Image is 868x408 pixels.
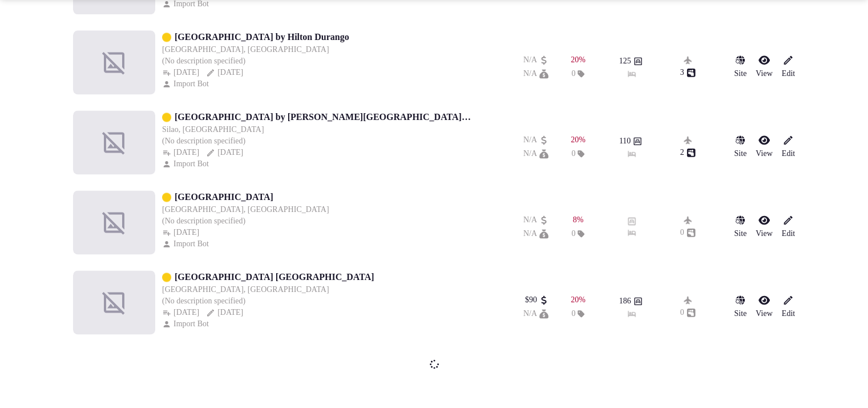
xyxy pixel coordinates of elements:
button: [GEOGRAPHIC_DATA], [GEOGRAPHIC_DATA] [162,44,329,55]
a: [GEOGRAPHIC_DATA] [175,190,273,204]
a: Edit [782,54,795,79]
button: [DATE] [162,147,199,158]
button: [GEOGRAPHIC_DATA], [GEOGRAPHIC_DATA] [162,284,329,295]
span: 0 [571,148,575,159]
button: 20% [571,134,586,146]
span: 0 [571,228,575,239]
a: [GEOGRAPHIC_DATA] by Hilton Durango [175,30,349,44]
a: Site [734,134,746,159]
button: Silao, [GEOGRAPHIC_DATA] [162,124,264,135]
button: N/A [523,134,548,146]
button: 125 [619,55,643,67]
div: 8 % [573,214,584,226]
button: N/A [523,214,548,226]
span: 110 [619,135,631,147]
a: Site [734,294,746,319]
a: [GEOGRAPHIC_DATA] by [PERSON_NAME][GEOGRAPHIC_DATA][PERSON_NAME]-Aeropuerto [175,110,482,124]
button: [DATE] [162,67,199,78]
span: 0 [571,68,575,79]
button: 20% [571,294,586,306]
button: [DATE] [206,67,243,78]
div: 20 % [571,54,586,66]
div: 20 % [571,294,586,306]
a: Site [734,214,746,239]
span: 0 [571,308,575,319]
button: $90 [525,294,548,306]
button: N/A [523,54,548,66]
button: 8% [573,214,584,226]
a: View [756,54,772,79]
a: [GEOGRAPHIC_DATA] [GEOGRAPHIC_DATA] [175,270,374,284]
button: 3 [680,67,696,78]
div: (No description specified) [162,55,349,67]
button: Import Bot [162,158,211,170]
span: 125 [619,55,631,67]
button: 110 [619,135,642,147]
button: 2 [680,147,696,158]
a: Edit [782,214,795,239]
div: (No description specified) [162,215,329,227]
button: [DATE] [162,227,199,238]
a: Edit [782,134,795,159]
button: 20% [571,54,586,66]
a: View [756,134,772,159]
button: [DATE] [206,307,243,318]
span: 186 [619,295,631,307]
button: 186 [619,295,643,307]
button: 0 [680,227,696,238]
a: Edit [782,294,795,319]
button: N/A [523,148,548,159]
div: 20 % [571,134,586,146]
div: (No description specified) [162,295,374,307]
button: [DATE] [206,147,243,158]
button: Import Bot [162,78,211,90]
button: N/A [523,228,548,239]
button: N/A [523,308,548,319]
a: View [756,214,772,239]
button: Import Bot [162,318,211,330]
a: Site [734,54,746,79]
div: (No description specified) [162,135,422,147]
button: 0 [680,307,696,318]
button: [DATE] [162,307,199,318]
button: N/A [523,68,548,79]
a: View [756,294,772,319]
button: Import Bot [162,238,211,250]
button: [GEOGRAPHIC_DATA], [GEOGRAPHIC_DATA] [162,204,329,215]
